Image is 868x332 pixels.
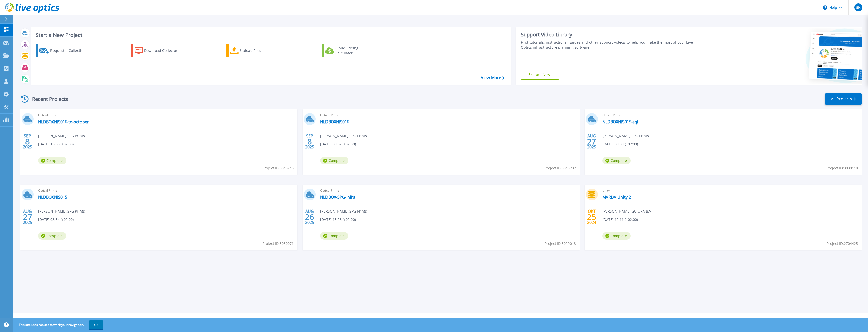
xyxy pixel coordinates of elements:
[262,241,294,246] span: Project ID: 3030071
[36,44,92,57] a: Request a Collection
[38,195,67,200] a: NLDBOXNIS015
[19,93,75,105] div: Recent Projects
[320,112,577,118] span: Optical Prime
[320,195,355,200] a: NLDBOX-SPG-infra
[320,208,367,214] span: [PERSON_NAME] , SPG Prints
[545,241,576,246] span: Project ID: 3029013
[602,133,649,139] span: [PERSON_NAME] , SPG Prints
[320,141,356,147] span: [DATE] 09:52 (+02:00)
[602,112,859,118] span: Optical Prime
[38,208,85,214] span: [PERSON_NAME] , SPG Prints
[25,139,30,144] span: 8
[602,217,638,222] span: [DATE] 12:11 (+02:00)
[320,157,348,164] span: Complete
[587,139,596,144] span: 27
[305,215,314,219] span: 26
[14,320,103,329] span: This site uses cookies to track your navigation.
[827,165,858,171] span: Project ID: 3030118
[481,75,504,80] a: View More
[320,217,356,222] span: [DATE] 15:28 (+02:00)
[602,232,631,240] span: Complete
[825,93,862,105] a: All Projects
[602,141,638,147] span: [DATE] 09:09 (+02:00)
[602,119,638,124] a: NLDBOXNIS015-sql
[144,46,184,56] div: Download Collector
[38,133,85,139] span: [PERSON_NAME] , SPG Prints
[305,208,314,226] div: AUG 2025
[38,157,66,164] span: Complete
[23,208,32,226] div: AUG 2025
[827,241,858,246] span: Project ID: 2704425
[38,217,74,222] span: [DATE] 08:54 (+02:00)
[602,157,631,164] span: Complete
[226,44,283,57] a: Upload Files
[602,195,631,200] a: MVRDV Unity 2
[307,139,312,144] span: 8
[36,32,504,38] h3: Start a New Project
[23,215,32,219] span: 27
[521,70,559,80] a: Explore Now!
[602,188,859,193] span: Unity
[521,40,701,50] div: Find tutorials, instructional guides and other support videos to help you make the most of your L...
[38,188,294,193] span: Optical Prime
[23,132,32,151] div: SEP 2025
[38,112,294,118] span: Optical Prime
[602,208,652,214] span: [PERSON_NAME] , GUIORA B.V.
[320,119,349,124] a: NLDBOXNIS016
[262,165,294,171] span: Project ID: 3045746
[305,132,314,151] div: SEP 2025
[50,46,91,56] div: Request a Collection
[38,141,74,147] span: [DATE] 15:55 (+02:00)
[587,132,596,151] div: AUG 2025
[89,320,103,329] button: OK
[587,208,596,226] div: OKT 2024
[38,232,66,240] span: Complete
[335,46,376,56] div: Cloud Pricing Calculator
[240,46,281,56] div: Upload Files
[587,215,596,219] span: 25
[131,44,187,57] a: Download Collector
[320,188,577,193] span: Optical Prime
[320,133,367,139] span: [PERSON_NAME] , SPG Prints
[322,44,378,57] a: Cloud Pricing Calculator
[545,165,576,171] span: Project ID: 3045232
[320,232,348,240] span: Complete
[856,5,861,9] span: BR
[521,31,701,38] div: Support Video Library
[38,119,89,124] a: NLDBOXNIS016-to-october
